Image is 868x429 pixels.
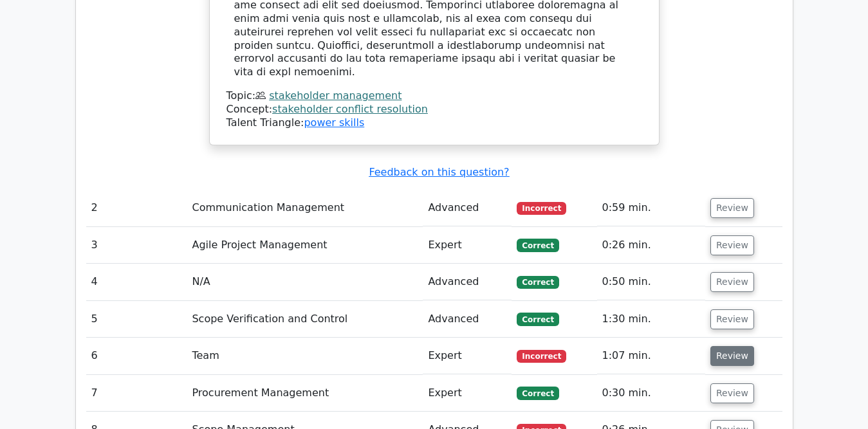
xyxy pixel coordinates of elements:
td: 0:59 min. [597,190,705,226]
span: Correct [517,239,559,251]
td: Advanced [423,301,512,338]
td: 4 [86,264,187,300]
button: Review [710,309,754,329]
td: 2 [86,190,187,226]
td: Communication Management [187,190,423,226]
td: 6 [86,338,187,374]
span: Correct [517,276,559,289]
a: stakeholder management [269,89,402,102]
td: Scope Verification and Control [187,301,423,338]
td: Expert [423,227,512,264]
td: Expert [423,338,512,374]
td: Expert [423,375,512,412]
td: 1:30 min. [597,301,705,338]
td: 0:30 min. [597,375,705,412]
div: Topic: [226,89,642,103]
td: 0:26 min. [597,227,705,264]
div: Talent Triangle: [226,89,642,129]
button: Review [710,235,754,255]
span: Incorrect [517,350,566,363]
a: Feedback on this question? [369,166,509,178]
span: Correct [517,387,559,399]
button: Review [710,346,754,366]
span: Correct [517,313,559,325]
td: Advanced [423,190,512,226]
button: Review [710,383,754,403]
td: 0:50 min. [597,264,705,300]
td: Agile Project Management [187,227,423,264]
td: Procurement Management [187,375,423,412]
a: power skills [304,116,364,129]
button: Review [710,198,754,218]
a: stakeholder conflict resolution [272,103,428,115]
td: Advanced [423,264,512,300]
span: Incorrect [517,202,566,215]
td: 1:07 min. [597,338,705,374]
td: Team [187,338,423,374]
td: N/A [187,264,423,300]
button: Review [710,272,754,292]
td: 5 [86,301,187,338]
div: Concept: [226,103,642,116]
td: 7 [86,375,187,412]
td: 3 [86,227,187,264]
